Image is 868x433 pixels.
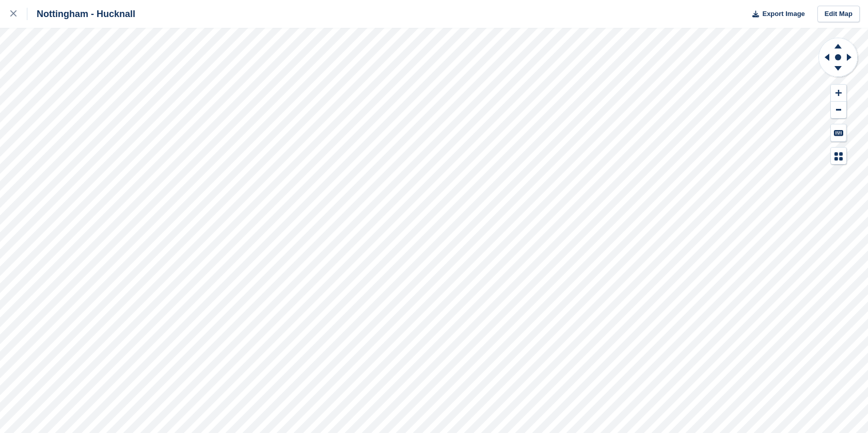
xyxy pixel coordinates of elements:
button: Zoom Out [831,102,846,119]
button: Keyboard Shortcuts [831,124,846,141]
button: Zoom In [831,85,846,102]
a: Edit Map [817,6,860,23]
div: Nottingham - Hucknall [27,8,135,20]
span: Export Image [762,9,804,19]
button: Map Legend [831,148,846,165]
button: Export Image [746,6,805,23]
